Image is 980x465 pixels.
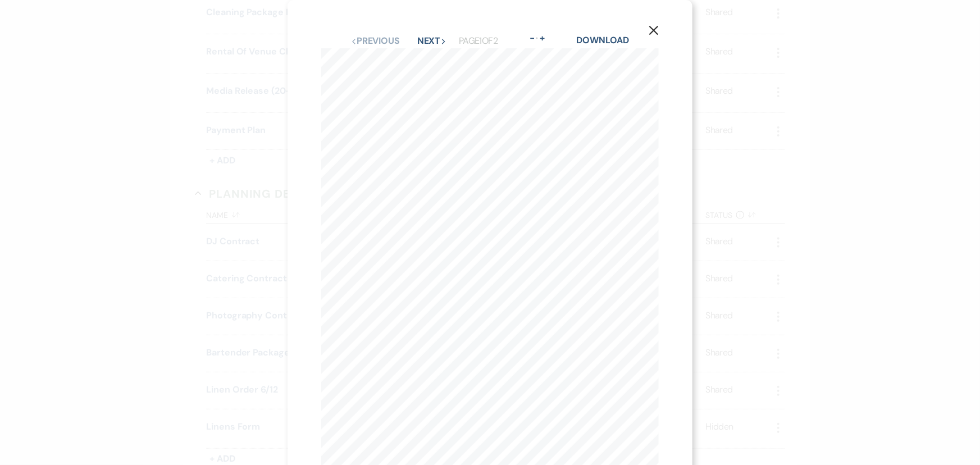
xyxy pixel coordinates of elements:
[459,34,498,48] p: Page 1 of 2
[351,37,400,45] button: Previous
[528,34,537,43] button: -
[417,37,446,45] button: Next
[538,34,547,43] button: +
[577,34,629,46] a: Download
